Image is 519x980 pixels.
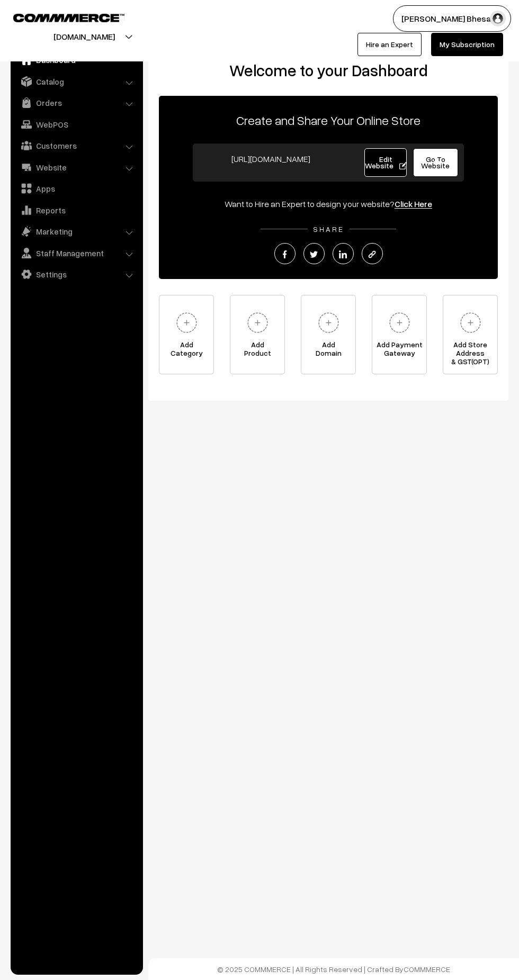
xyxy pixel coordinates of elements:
a: COMMMERCE [404,965,450,974]
img: plus.svg [456,308,485,337]
span: Add Product [230,340,284,362]
a: Hire an Expert [357,33,422,56]
a: AddProduct [230,295,285,374]
a: Reports [13,201,139,220]
footer: © 2025 COMMMERCE | All Rights Reserved | Crafted By [148,958,519,980]
button: [PERSON_NAME] Bhesani… [393,5,511,32]
a: COMMMERCE [13,11,106,23]
a: Add PaymentGateway [372,295,427,374]
span: Go To Website [421,155,450,170]
a: Marketing [13,222,139,241]
a: AddDomain [301,295,356,374]
div: Want to Hire an Expert to design your website? [159,197,498,210]
a: Apps [13,179,139,198]
img: plus.svg [243,308,272,337]
a: Edit Website [364,148,407,177]
a: WebPOS [13,115,139,134]
a: Orders [13,93,139,112]
a: Catalog [13,72,139,91]
a: Customers [13,136,139,155]
a: Go To Website [413,148,458,177]
img: plus.svg [314,308,343,337]
h2: Welcome to your Dashboard [159,61,498,80]
img: plus.svg [385,308,414,337]
span: Edit Website [365,155,407,170]
span: Add Domain [301,340,355,362]
span: SHARE [308,224,350,233]
a: Settings [13,265,139,284]
span: Add Store Address & GST(OPT) [443,340,497,362]
img: COMMMERCE [13,14,124,22]
span: Add Category [159,340,213,362]
a: My Subscription [431,33,503,56]
a: Click Here [395,199,432,209]
img: user [490,11,506,26]
span: Add Payment Gateway [372,340,426,362]
img: plus.svg [172,308,201,337]
a: Website [13,158,139,177]
button: [DOMAIN_NAME] [16,23,152,50]
a: Staff Management [13,244,139,263]
p: Create and Share Your Online Store [159,111,498,130]
a: Add Store Address& GST(OPT) [443,295,498,374]
a: AddCategory [159,295,214,374]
